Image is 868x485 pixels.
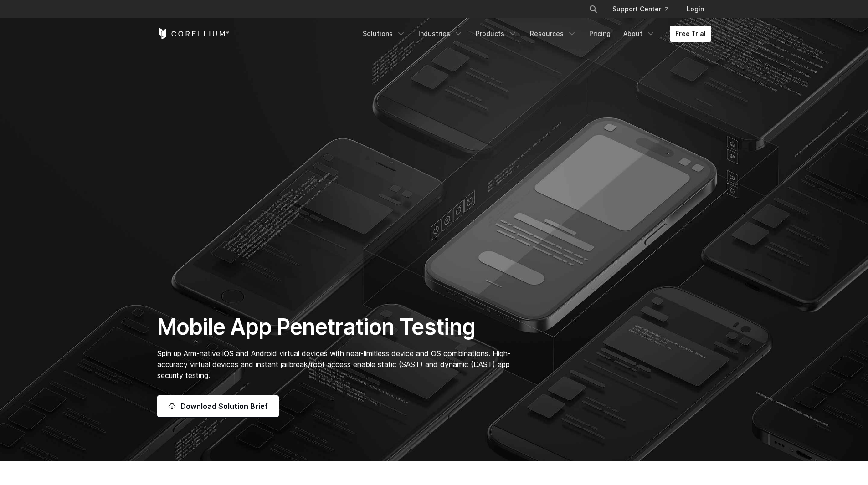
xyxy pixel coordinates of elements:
[470,26,523,42] a: Products
[180,401,268,412] span: Download Solution Brief
[524,26,582,42] a: Resources
[357,26,411,42] a: Solutions
[679,1,711,17] a: Login
[584,26,616,42] a: Pricing
[157,28,230,39] a: Corellium Home
[605,1,676,17] a: Support Center
[157,395,279,417] a: Download Solution Brief
[618,26,661,42] a: About
[670,26,711,42] a: Free Trial
[157,349,511,380] span: Spin up Arm-native iOS and Android virtual devices with near-limitless device and OS combinations...
[585,1,601,17] button: Search
[578,1,711,17] div: Navigation Menu
[413,26,468,42] a: Industries
[357,26,711,42] div: Navigation Menu
[157,313,520,341] h1: Mobile App Penetration Testing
